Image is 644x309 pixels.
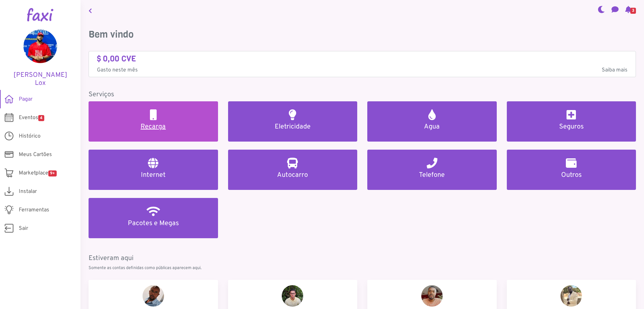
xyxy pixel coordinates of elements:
span: Instalar [19,188,37,196]
span: Sair [19,224,28,233]
p: Gasto neste mês [97,66,628,74]
img: Nelo Moreira [143,285,164,307]
span: Marketplace [19,169,57,177]
a: Internet [89,150,218,190]
span: Meus Cartões [19,151,52,159]
h5: [PERSON_NAME] Lox [10,71,70,87]
span: Eventos [19,114,44,122]
h5: Pacotes e Megas [97,219,210,227]
a: Seguros [507,101,636,142]
h5: Eletricidade [236,123,350,131]
a: Recarga [89,101,218,142]
h5: Telefone [375,171,489,179]
a: Outros [507,150,636,190]
h5: Outros [515,171,628,179]
span: 9+ [48,170,57,176]
h5: Internet [97,171,210,179]
h3: Bem vindo [89,29,636,40]
img: Anax Andrade [560,285,582,307]
h5: Recarga [97,123,210,131]
span: Ferramentas [19,206,49,214]
h5: Serviços [89,91,636,99]
img: Adilson Moreira [421,285,443,307]
span: 3 [630,8,636,14]
a: Agua [367,101,497,142]
a: Eletricidade [228,101,358,142]
span: Histórico [19,132,41,140]
img: Keven Andrade [282,285,303,307]
h5: Estiveram aqui [89,254,636,262]
h4: $ 0,00 CVE [97,54,628,64]
span: 4 [38,115,44,121]
p: Somente as contas definidas como públicas aparecem aqui. [89,265,636,271]
span: Saiba mais [602,66,628,74]
span: Pagar [19,95,33,103]
h5: Seguros [515,123,628,131]
a: [PERSON_NAME] Lox [10,30,70,87]
h5: Autocarro [236,171,350,179]
a: Pacotes e Megas [89,198,218,238]
h5: Agua [375,123,489,131]
a: $ 0,00 CVE Gasto neste mêsSaiba mais [97,54,628,74]
a: Autocarro [228,150,358,190]
a: Telefone [367,150,497,190]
